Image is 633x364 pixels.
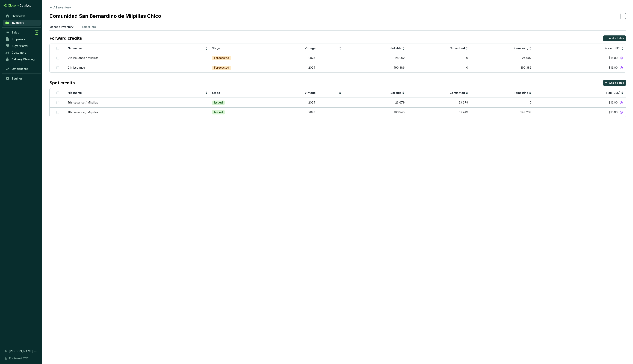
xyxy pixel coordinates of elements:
[12,14,25,18] span: Overview
[9,349,33,353] span: [PERSON_NAME]
[4,75,41,81] a: Settings
[12,31,19,34] span: Sales
[470,53,534,63] td: 24,092
[81,25,96,29] p: Project Info
[68,56,98,60] p: 2th Issuance / Milpillas
[9,356,29,360] span: Ecoforest CO2
[280,63,344,72] td: 2024
[12,51,26,54] span: Customers
[214,101,223,105] p: Issued
[344,53,407,63] td: 24,092
[305,46,316,50] span: Vintage
[605,46,620,50] span: Price (USD)
[212,46,220,50] span: Stage
[344,107,407,117] td: 186,548
[49,5,71,10] button: All Inventory
[280,98,344,107] td: 2024
[344,98,407,107] td: 23,679
[609,66,618,70] span: $16.00
[12,67,29,71] span: Omnichannel
[49,80,75,86] p: Spot credits
[344,63,407,72] td: 190,386
[212,91,220,95] span: Stage
[214,66,229,70] p: Forecasted
[407,63,470,72] td: 0
[605,80,607,85] p: +
[68,101,98,105] p: 1th Issuance / Milpillas
[214,110,223,114] p: Issued
[68,46,82,50] span: Nickname
[603,80,626,86] button: +Add a batch
[49,12,161,20] h2: Comunidad San Bernardino de Milpillas Chico
[4,13,41,19] a: Overview
[4,43,41,49] a: Buyer Portal
[470,107,534,117] td: 149,299
[605,91,620,95] span: Price (USD)
[4,36,41,42] a: Proposals
[12,77,22,80] span: Settings
[470,98,534,107] td: 0
[214,56,229,60] p: Forecasted
[514,46,528,50] span: Remaining
[12,37,25,41] span: Proposals
[68,66,85,70] p: 2th Issuance
[514,91,528,95] span: Remaining
[407,98,470,107] td: 23,679
[68,110,98,114] p: 1th Issuance / Milpillas
[609,56,618,60] span: $16.00
[391,46,401,50] span: Sellable
[49,35,82,41] p: Forward credits
[4,29,41,35] a: Sales
[280,53,344,63] td: 2025
[210,88,280,98] th: Stage
[407,107,470,117] td: 37,249
[609,37,624,40] p: Add a batch
[210,44,280,53] th: Stage
[11,21,24,25] span: Inventory
[609,110,618,114] span: $16.00
[305,91,316,95] span: Vintage
[11,57,35,61] span: Delivery Planning
[49,25,73,29] p: Manage Inventory
[470,63,534,72] td: 190,386
[609,101,618,105] span: $16.00
[12,44,28,48] span: Buyer Portal
[4,50,41,56] a: Customers
[450,46,465,50] span: Committed
[280,107,344,117] td: 2023
[450,91,465,95] span: Committed
[68,91,82,95] span: Nickname
[391,91,401,95] span: Sellable
[603,35,626,41] button: +Add a batch
[3,20,41,26] a: Inventory
[4,56,41,62] a: Delivery Planning
[605,35,607,40] p: +
[4,66,41,72] a: Omnichannel
[609,81,624,85] p: Add a batch
[407,53,470,63] td: 0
